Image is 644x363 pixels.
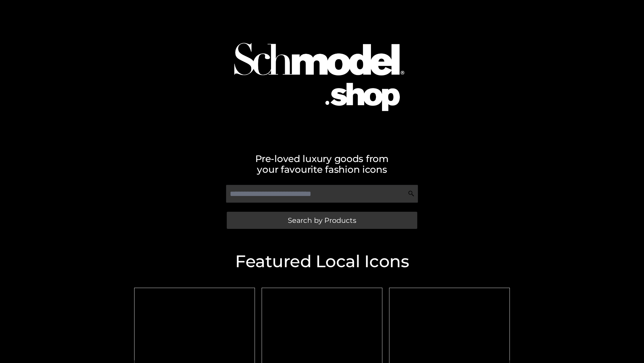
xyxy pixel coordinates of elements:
img: Search Icon [408,190,415,197]
h2: Featured Local Icons​ [131,253,513,270]
a: Search by Products [227,212,417,229]
h2: Pre-loved luxury goods from your favourite fashion icons [131,153,513,175]
span: Search by Products [288,217,356,224]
